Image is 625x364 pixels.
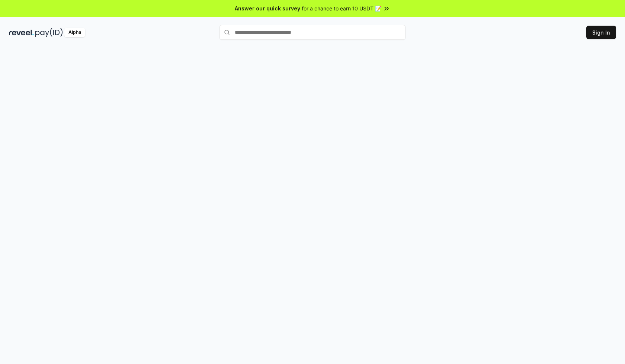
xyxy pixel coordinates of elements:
[35,28,63,37] img: pay_id
[235,4,300,12] span: Answer our quick survey
[586,26,616,39] button: Sign In
[64,28,85,37] div: Alpha
[302,4,381,12] span: for a chance to earn 10 USDT 📝
[9,28,34,37] img: reveel_dark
